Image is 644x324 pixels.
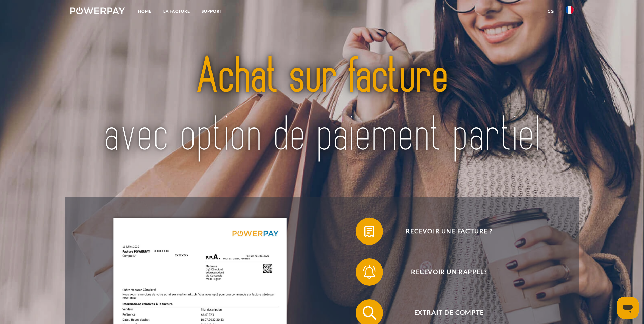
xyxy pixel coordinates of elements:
iframe: Bouton de lancement de la fenêtre de messagerie [617,297,639,319]
button: Recevoir un rappel? [356,258,532,286]
span: Recevoir une facture ? [366,218,532,245]
a: Support [196,5,228,17]
img: fr [566,6,574,14]
a: LA FACTURE [158,5,196,17]
img: logo-powerpay-white.svg [70,7,125,14]
a: CG [542,5,560,17]
a: Home [132,5,158,17]
img: title-powerpay_fr.svg [95,32,549,180]
img: qb_search.svg [361,304,378,321]
span: Recevoir un rappel? [366,258,532,286]
img: qb_bell.svg [361,264,378,281]
button: Recevoir une facture ? [356,218,532,245]
img: qb_bill.svg [361,223,378,240]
